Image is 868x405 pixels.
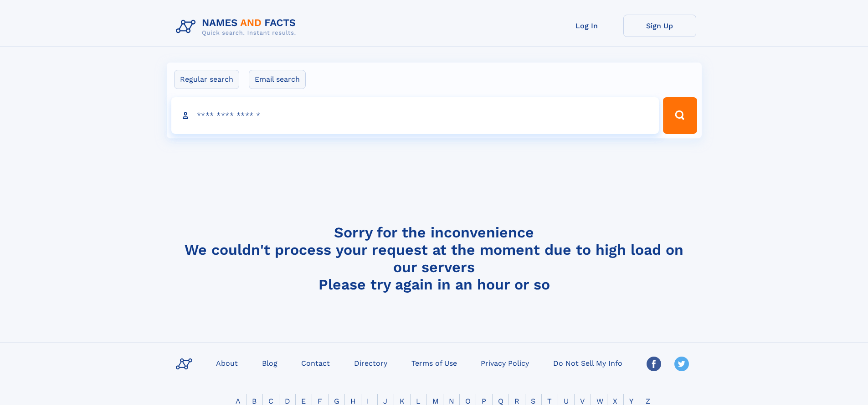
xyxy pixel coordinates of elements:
a: Sign Up [623,15,696,37]
a: Terms of Use [408,356,461,369]
label: Regular search [174,70,239,89]
img: Logo Names and Facts [172,15,303,39]
a: Log In [550,15,623,37]
button: Search Button [663,97,697,134]
a: About [212,356,241,369]
img: Facebook [647,357,661,371]
a: Contact [298,356,334,369]
input: search input [171,97,659,134]
a: Directory [350,356,391,369]
a: Privacy Policy [477,356,533,369]
img: Twitter [674,357,689,371]
h4: Sorry for the inconvenience We couldn't process your request at the moment due to high load on ou... [172,224,696,293]
a: Do Not Sell My Info [550,356,626,369]
label: Email search [249,70,306,89]
a: Blog [258,356,281,369]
